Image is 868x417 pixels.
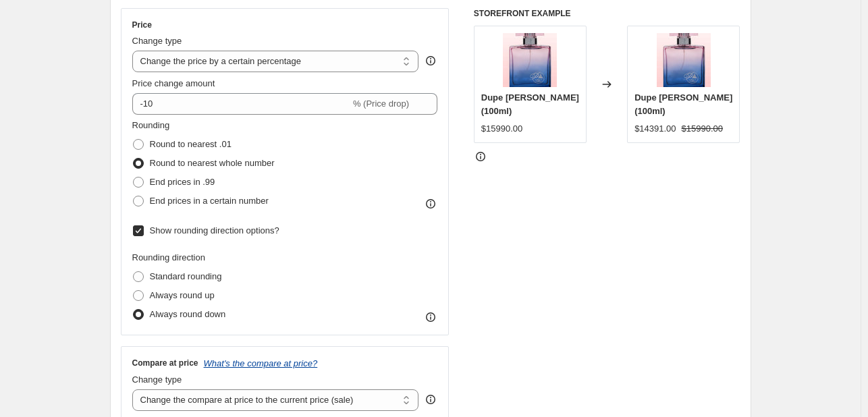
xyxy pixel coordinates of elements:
[503,33,557,87] img: Dama100ml_1_80x.jpg
[132,252,205,262] span: Rounding direction
[150,177,215,187] span: End prices in .99
[150,158,275,168] span: Round to nearest whole number
[353,99,409,109] span: % (Price drop)
[204,358,318,368] button: What's the compare at price?
[132,36,182,46] span: Change type
[132,78,215,88] span: Price change amount
[634,92,732,116] span: Dupe [PERSON_NAME] (100ml)
[474,8,740,19] h6: STOREFRONT EXAMPLE
[682,122,723,136] strike: $15990.00
[150,139,232,149] span: Round to nearest .01
[634,122,676,136] div: $14391.00
[150,290,215,300] span: Always round up
[132,358,198,368] h3: Compare at price
[481,122,522,136] div: $15990.00
[132,374,182,385] span: Change type
[150,196,269,206] span: End prices in a certain number
[424,54,437,67] div: help
[424,393,437,406] div: help
[132,120,170,130] span: Rounding
[132,20,152,30] h3: Price
[150,225,279,235] span: Show rounding direction options?
[150,271,222,281] span: Standard rounding
[150,309,226,319] span: Always round down
[132,93,350,115] input: -15
[481,92,579,116] span: Dupe [PERSON_NAME] (100ml)
[657,33,711,87] img: Dama100ml_1_80x.jpg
